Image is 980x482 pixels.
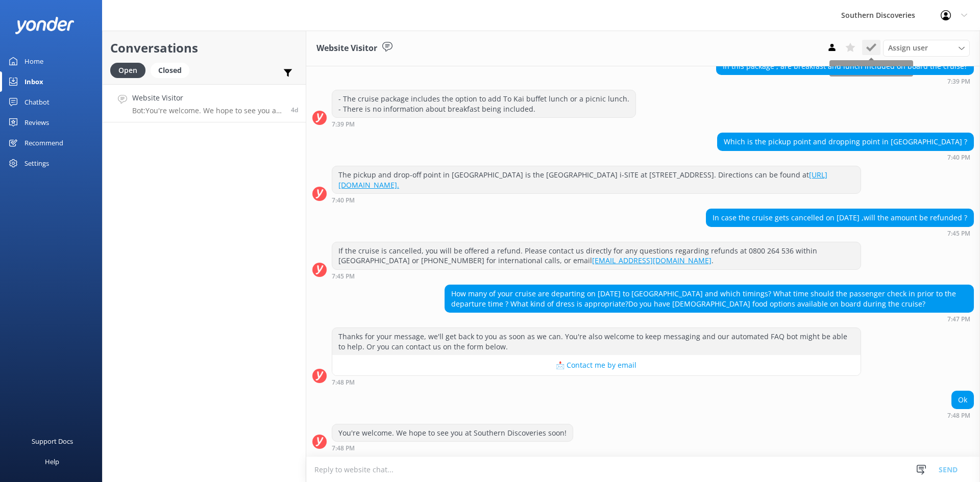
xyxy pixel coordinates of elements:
[332,379,355,386] strong: 7:48 PM
[316,42,377,55] h3: Website Visitor
[592,256,712,265] a: [EMAIL_ADDRESS][DOMAIN_NAME]
[24,133,63,153] div: Recommend
[151,64,194,75] a: Closed
[716,78,974,85] div: 07:39pm 07-Aug-2025 (UTC +12:00) Pacific/Auckland
[338,170,827,190] a: [URL][DOMAIN_NAME].
[132,106,283,115] p: Bot: You're welcome. We hope to see you at Southern Discoveries soon!
[445,315,974,322] div: 07:47pm 07-Aug-2025 (UTC +12:00) Pacific/Auckland
[947,231,970,237] strong: 7:45 PM
[952,391,973,409] div: Ok
[332,355,861,375] button: 📩 Contact me by email
[24,71,43,92] div: Inbox
[947,79,970,85] strong: 7:39 PM
[24,153,49,173] div: Settings
[332,196,861,204] div: 07:40pm 07-Aug-2025 (UTC +12:00) Pacific/Auckland
[332,445,355,451] strong: 7:48 PM
[332,242,861,269] div: If the cruise is cancelled, you will be offered a refund. Please contact us directly for any ques...
[332,90,635,117] div: - The cruise package includes the option to add To Kai buffet lunch or a picnic lunch. - There is...
[110,63,145,78] div: Open
[717,58,973,75] div: In this package , are breakfast and lunch included on board the cruise?
[24,92,50,112] div: Chatbot
[24,112,49,133] div: Reviews
[24,51,43,71] div: Home
[45,451,59,472] div: Help
[103,84,306,122] a: Website VisitorBot:You're welcome. We hope to see you at Southern Discoveries soon!4d
[947,316,970,322] strong: 7:47 PM
[947,412,974,419] div: 07:48pm 07-Aug-2025 (UTC +12:00) Pacific/Auckland
[332,197,355,204] strong: 7:40 PM
[888,42,928,54] span: Assign user
[706,209,973,226] div: In case the cruise gets cancelled on [DATE] ,will the amount be refunded ?
[132,92,283,104] h4: Website Visitor
[332,120,636,128] div: 07:39pm 07-Aug-2025 (UTC +12:00) Pacific/Auckland
[151,63,189,78] div: Closed
[332,272,861,280] div: 07:45pm 07-Aug-2025 (UTC +12:00) Pacific/Auckland
[332,328,861,355] div: Thanks for your message, we'll get back to you as soon as we can. You're also welcome to keep mes...
[706,230,974,237] div: 07:45pm 07-Aug-2025 (UTC +12:00) Pacific/Auckland
[332,273,355,280] strong: 7:45 PM
[332,121,355,128] strong: 7:39 PM
[32,431,73,451] div: Support Docs
[291,106,298,114] span: 07:48pm 07-Aug-2025 (UTC +12:00) Pacific/Auckland
[110,38,298,58] h2: Conversations
[445,285,973,312] div: How many of your cruise are departing on [DATE] to [GEOGRAPHIC_DATA] and which timings? What time...
[332,424,573,442] div: You're welcome. We hope to see you at Southern Discoveries soon!
[332,378,861,386] div: 07:48pm 07-Aug-2025 (UTC +12:00) Pacific/Auckland
[883,40,970,56] div: Assign User
[718,133,973,150] div: Which is the pickup point and dropping point in [GEOGRAPHIC_DATA] ?
[332,444,573,451] div: 07:48pm 07-Aug-2025 (UTC +12:00) Pacific/Auckland
[717,154,974,161] div: 07:40pm 07-Aug-2025 (UTC +12:00) Pacific/Auckland
[332,166,861,193] div: The pickup and drop-off point in [GEOGRAPHIC_DATA] is the [GEOGRAPHIC_DATA] i-SITE at [STREET_ADD...
[947,413,970,419] strong: 7:48 PM
[947,155,970,161] strong: 7:40 PM
[110,64,151,75] a: Open
[15,17,74,34] img: yonder-white-logo.png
